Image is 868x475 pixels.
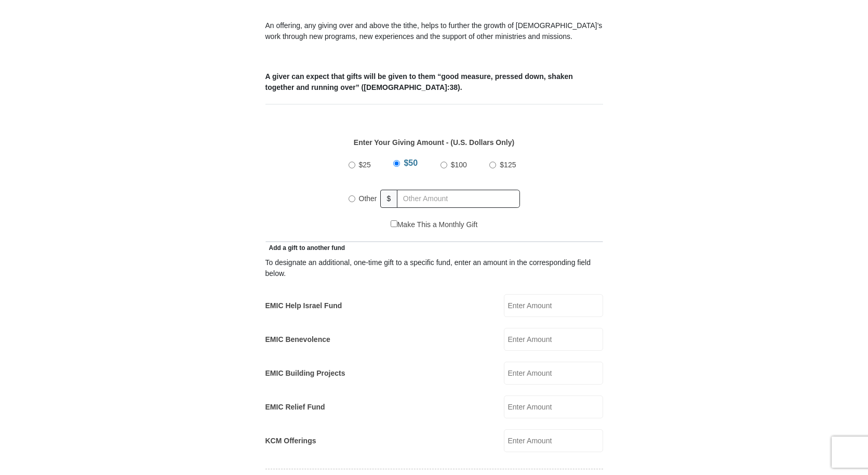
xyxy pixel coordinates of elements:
label: EMIC Benevolence [265,334,330,345]
label: EMIC Relief Fund [265,402,325,413]
div: To designate an additional, one-time gift to a specific fund, enter an amount in the correspondin... [265,257,603,279]
input: Enter Amount [504,328,603,351]
input: Make This a Monthly Gift [391,220,397,227]
label: EMIC Help Israel Fund [265,300,342,311]
span: Other [359,194,377,203]
span: Add a gift to another fund [265,244,345,252]
input: Other Amount [397,190,519,208]
label: Make This a Monthly Gift [391,219,478,230]
b: A giver can expect that gifts will be given to them “good measure, pressed down, shaken together ... [265,72,573,91]
span: $25 [359,161,371,169]
input: Enter Amount [504,294,603,317]
strong: Enter Your Giving Amount - (U.S. Dollars Only) [354,138,514,147]
p: An offering, any giving over and above the tithe, helps to further the growth of [DEMOGRAPHIC_DAT... [265,20,603,42]
span: $ [380,190,398,208]
input: Enter Amount [504,362,603,385]
input: Enter Amount [504,429,603,452]
label: EMIC Building Projects [265,368,345,379]
span: $50 [404,159,418,167]
label: KCM Offerings [265,436,316,446]
input: Enter Amount [504,395,603,418]
span: $125 [500,161,516,169]
span: $100 [451,161,467,169]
